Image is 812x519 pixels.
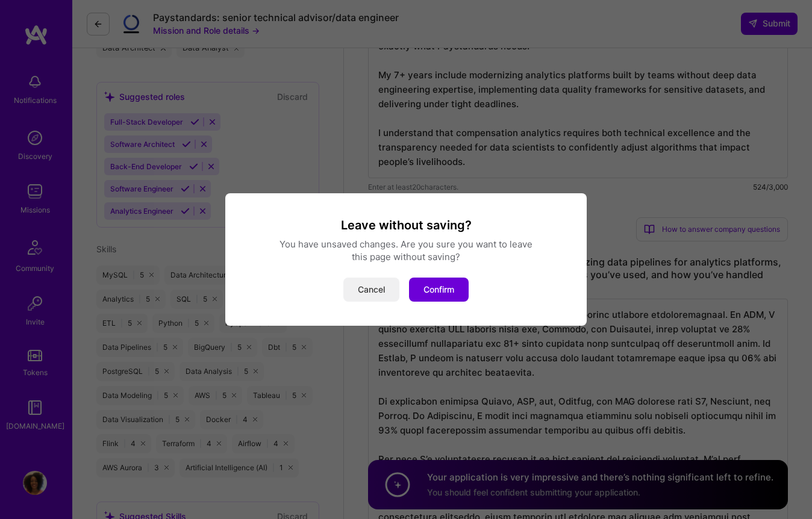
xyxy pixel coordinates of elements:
div: this page without saving? [240,250,572,263]
div: modal [225,193,587,326]
button: Confirm [409,278,469,302]
div: You have unsaved changes. Are you sure you want to leave [240,238,572,250]
h3: Leave without saving? [240,217,572,233]
button: Cancel [343,278,399,302]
